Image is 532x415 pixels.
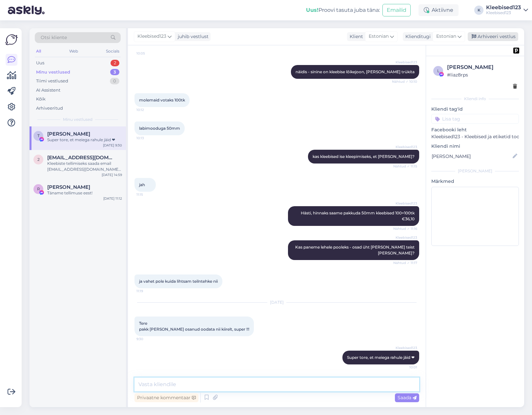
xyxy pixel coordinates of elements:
[36,60,44,66] div: Uus
[486,5,528,15] a: Kleebised123Kleebised123
[296,69,415,74] span: näidis - sinine on kleebise lõikejoon, [PERSON_NAME] trükita
[468,32,518,41] div: Arhiveeri vestlus
[431,106,519,113] p: Kliendi tag'id
[5,33,18,46] img: Askly Logo
[103,196,122,201] div: [DATE] 11:12
[431,133,519,140] p: Kleebised123 - Kleebised ja etiketid toodetele ning kleebised autodele.
[41,34,67,41] span: Otsi kliente
[47,155,115,161] span: 2fast184@gmail.com
[486,5,521,10] div: Kleebised123
[431,143,519,150] p: Kliendi nimi
[306,6,380,14] div: Proovi tasuta juba täna:
[47,184,90,190] span: Ruth Kõivisto
[139,126,180,131] span: labimooduga 50mm
[139,321,249,332] span: Tere pakk [PERSON_NAME] osanud oodata nii kiirelt, super !!!
[432,153,511,160] input: Lisa nimi
[36,78,68,84] div: Tiimi vestlused
[136,289,161,294] span: 11:19
[36,87,60,94] div: AI Assistent
[513,48,519,54] img: pd
[347,355,415,360] span: Super tore, et meiega rahule jäid ❤
[431,114,519,124] input: Lisa tag
[313,154,415,159] span: kas kleebised ise kleepimiseks, et [PERSON_NAME]?
[447,63,517,71] div: [PERSON_NAME]
[47,131,90,137] span: Tarmo Piho
[393,226,417,231] span: Nähtud ✓ 11:16
[134,299,419,305] div: [DATE]
[139,182,145,187] span: jah
[431,168,519,174] div: [PERSON_NAME]
[393,164,417,169] span: Nähtud ✓ 11:15
[392,79,417,84] span: Nähtud ✓ 10:10
[136,107,161,112] span: 10:12
[47,190,122,196] div: Täname tellimuse eest!
[431,96,519,102] div: Kliendi info
[347,33,363,40] div: Klient
[486,10,521,15] div: Kleebised123
[110,69,119,76] div: 3
[295,245,416,255] span: Kas paneme lehele pooleks - osad üht [PERSON_NAME] teist [PERSON_NAME]?
[139,98,185,102] span: molemaid votaks 100tk
[36,69,70,76] div: Minu vestlused
[111,60,119,66] div: 2
[136,51,161,56] span: 10:05
[301,210,416,221] span: Hästi, hinnaks saame pakkuda 50mm kleebised 100+100tk €36,10
[137,33,166,40] span: Kleebised123
[134,393,198,402] div: Privaatne kommentaar
[393,144,417,149] span: Kleebised123
[139,279,218,284] span: ja vahet pole kuida lihtsam teilntehke nii
[102,172,122,177] div: [DATE] 14:59
[447,71,517,78] div: # liaz8rps
[369,33,389,40] span: Estonian
[136,192,161,197] span: 11:15
[403,33,431,40] div: Klienditugi
[68,47,79,55] div: Web
[63,117,92,122] span: Minu vestlused
[431,126,519,133] p: Facebooki leht
[36,96,46,102] div: Kõik
[306,7,318,13] b: Uus!
[393,365,417,370] span: 10:01
[175,33,209,40] div: juhib vestlust
[393,201,417,206] span: Kleebised123
[393,345,417,350] span: Kleebised123
[436,33,456,40] span: Estonian
[136,136,161,141] span: 10:13
[474,6,483,15] div: K
[431,178,519,185] p: Märkmed
[37,186,40,191] span: R
[47,137,122,143] div: Super tore, et meiega rahule jäid ❤
[136,337,161,341] span: 9:30
[47,161,122,172] div: Kleebiste tellimiseks saada email [EMAIL_ADDRESS][DOMAIN_NAME] koos mõõtude, disaini ja kogusega....
[36,105,63,112] div: Arhiveeritud
[382,4,411,16] button: Emailid
[103,143,122,148] div: [DATE] 9:30
[37,157,40,162] span: 2
[35,47,42,55] div: All
[37,133,40,138] span: T
[105,47,121,55] div: Socials
[110,78,119,84] div: 0
[419,4,459,16] div: Aktiivne
[393,260,417,265] span: Nähtud ✓ 11:17
[393,60,417,65] span: Kleebised123
[393,235,417,240] span: Kleebised123
[398,395,417,401] span: Saada
[437,68,440,73] span: l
